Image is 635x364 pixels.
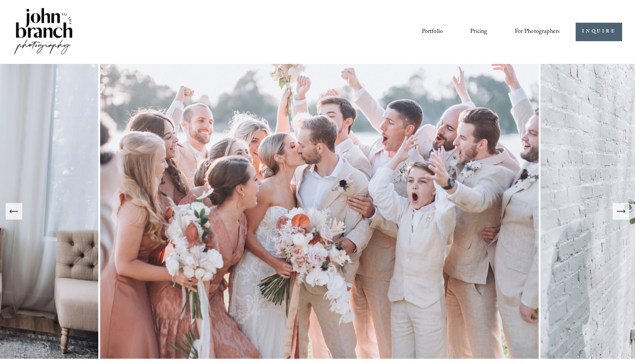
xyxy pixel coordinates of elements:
a: Portfolio [422,25,443,38]
a: Pricing [470,25,487,38]
a: INQUIRE [576,23,622,41]
img: A wedding party celebrating outdoors, featuring a bride and groom kissing amidst cheering bridesm... [98,64,541,359]
img: John Branch IV Photography [13,6,74,57]
span: For Photographers [515,26,560,38]
a: folder dropdown [515,25,560,38]
button: Next Slide [613,203,629,220]
button: Previous Slide [6,203,22,220]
